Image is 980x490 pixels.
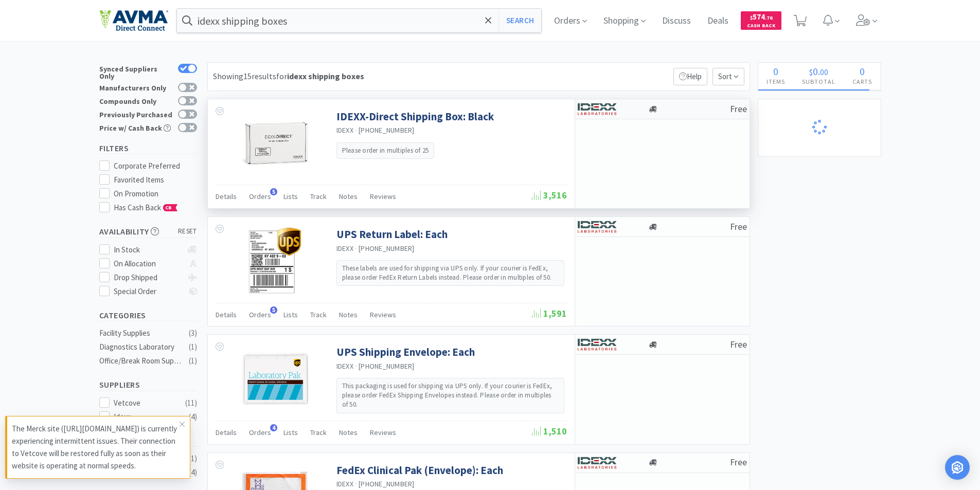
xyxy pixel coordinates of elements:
[114,244,182,256] div: In Stock
[339,192,358,201] span: Notes
[114,271,182,284] div: Drop Shipped
[310,192,327,201] span: Track
[99,327,183,339] div: Facility Supplies
[532,189,567,201] span: 3,516
[820,67,828,77] span: 00
[310,310,327,319] span: Track
[99,341,183,353] div: Diagnostics Laboratory
[355,361,357,371] span: ·
[99,123,173,132] div: Price w/ Cash Back
[498,9,541,32] button: Search
[216,192,237,201] span: Details
[12,423,180,472] p: The Merck site ([URL][DOMAIN_NAME]) is currently experiencing intermittent issues. Their connecti...
[241,227,308,294] img: 4c1ff38f41ac4127879155d231bb001d_201656.png
[114,160,197,172] div: Corporate Preferred
[336,463,503,477] a: FedEx Clinical Pak (Envelope): Each
[336,361,353,371] a: IDEXX
[249,310,271,319] span: Orders
[370,192,396,201] span: Reviews
[730,456,747,468] span: Free
[189,341,197,353] div: ( 1 )
[355,125,357,135] span: ·
[185,452,197,465] div: ( 11 )
[355,479,357,488] span: ·
[114,285,182,298] div: Special Order
[189,466,197,479] div: ( 4 )
[336,345,475,359] a: UPS Shipping Envelope: Each
[283,428,298,437] span: Lists
[730,338,747,350] span: Free
[99,226,197,238] h5: Availability
[249,428,271,437] span: Orders
[370,428,396,437] span: Reviews
[532,307,567,319] span: 1,591
[336,244,353,253] a: IDEXX
[339,428,358,437] span: Notes
[750,12,773,22] span: 574
[342,382,559,410] p: This packaging is used for shipping via UPS only. If your courier is FedEx, please order FedEx Sh...
[241,110,308,176] img: cd243476fd3045b5bb8b55251cde26f2_174940.png
[114,258,182,270] div: On Allocation
[99,96,173,105] div: Compounds Only
[758,77,794,86] h4: Items
[114,174,197,186] div: Favorited Items
[114,397,177,409] div: Vetcove
[249,192,271,201] span: Orders
[342,264,559,282] p: These labels are used for shipping via UPS only. If your courier is FedEx, please order FedEx Ret...
[339,310,358,319] span: Notes
[578,455,616,470] img: 13250b0087d44d67bb1668360c5632f9_13.png
[342,146,429,155] p: Please order in multiples of 25
[189,355,197,367] div: ( 1 )
[703,16,733,26] a: Deals
[216,428,237,437] span: Details
[813,65,818,78] span: 0
[359,479,415,488] span: [PHONE_NUMBER]
[185,397,197,409] div: ( 11 )
[189,411,197,423] div: ( 4 )
[241,345,308,412] img: 72fc8963b6d947caa0cafcb560e29dbe_201654.png
[114,188,197,200] div: On Promotion
[178,226,197,237] span: reset
[189,327,197,339] div: ( 3 )
[359,244,415,253] span: [PHONE_NUMBER]
[747,23,775,30] span: Cash Back
[794,77,844,86] h4: Subtotal
[532,425,567,437] span: 1,510
[276,71,364,81] span: for
[359,361,415,371] span: [PHONE_NUMBER]
[310,428,327,437] span: Track
[945,455,970,480] div: Open Intercom Messenger
[216,310,237,319] span: Details
[270,188,277,195] span: 5
[99,64,173,80] div: Synced Suppliers Only
[336,479,353,488] a: IDEXX
[114,203,178,212] span: Has Cash Back
[287,71,364,81] strong: idexx shipping boxes
[99,310,197,321] h5: Categories
[270,424,277,431] span: 4
[730,221,747,232] span: Free
[673,68,707,85] p: Help
[336,110,494,123] a: IDEXX-Direct Shipping Box: Black
[213,70,364,83] div: Showing 15 results
[578,101,616,117] img: 13250b0087d44d67bb1668360c5632f9_13.png
[359,125,415,135] span: [PHONE_NUMBER]
[794,66,844,77] div: .
[741,7,781,34] a: $574.76Cash Back
[99,379,197,391] h5: Suppliers
[164,205,174,211] span: CB
[750,14,753,21] span: $
[270,306,277,314] span: 5
[99,10,168,31] img: e4e33dab9f054f5782a47901c742baa9_102.png
[177,9,542,32] input: Search by item, sku, manufacturer, ingredient, size...
[355,244,357,253] span: ·
[712,68,744,85] span: Sort
[114,411,177,423] div: Idexx
[99,110,173,118] div: Previously Purchased
[860,65,865,78] span: 0
[809,67,813,77] span: $
[99,142,197,154] h5: Filters
[283,192,298,201] span: Lists
[336,227,448,241] a: UPS Return Label: Each
[578,337,616,352] img: 13250b0087d44d67bb1668360c5632f9_13.png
